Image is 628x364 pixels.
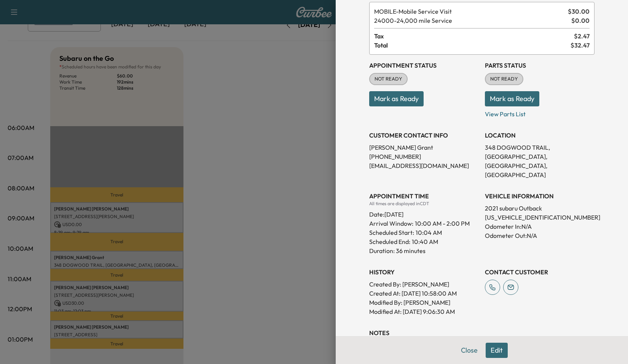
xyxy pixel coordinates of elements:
[369,152,479,161] p: [PHONE_NUMBER]
[485,143,595,179] p: 348 DOGWOOD TRAIL, [GEOGRAPHIC_DATA], [GEOGRAPHIC_DATA], [GEOGRAPHIC_DATA]
[369,237,410,246] p: Scheduled End:
[369,267,479,277] h3: History
[485,204,595,213] p: 2021 subaru Outback
[369,91,424,106] button: Mark as Ready
[369,219,479,228] p: Arrival Window:
[412,237,438,246] p: 10:40 AM
[369,61,479,70] h3: Appointment Status
[416,228,442,237] p: 10:04 AM
[369,143,479,152] p: [PERSON_NAME] Grant
[369,328,595,337] h3: NOTES
[370,75,407,83] span: NOT READY
[374,41,571,50] span: Total
[369,228,414,237] p: Scheduled Start:
[485,91,539,106] button: Mark as Ready
[485,222,595,231] p: Odometer In: N/A
[374,7,565,16] span: Mobile Service Visit
[568,7,590,16] span: $ 30.00
[571,16,590,25] span: $ 0.00
[485,61,595,70] h3: Parts Status
[485,231,595,240] p: Odometer Out: N/A
[571,41,590,50] span: $ 32.47
[574,32,590,41] span: $ 2.47
[374,32,574,41] span: Tax
[485,131,595,140] h3: LOCATION
[486,343,508,358] button: Edit
[369,280,479,289] p: Created By : [PERSON_NAME]
[369,161,479,170] p: [EMAIL_ADDRESS][DOMAIN_NAME]
[369,191,479,201] h3: APPOINTMENT TIME
[369,131,479,140] h3: CUSTOMER CONTACT INFO
[485,213,595,222] p: [US_VEHICLE_IDENTIFICATION_NUMBER]
[369,289,479,298] p: Created At : [DATE] 10:58:00 AM
[369,298,479,307] p: Modified By : [PERSON_NAME]
[415,219,470,228] span: 10:00 AM - 2:00 PM
[369,246,479,255] p: Duration: 36 minutes
[485,106,595,119] p: View Parts List
[485,267,595,277] h3: CONTACT CUSTOMER
[485,191,595,201] h3: VEHICLE INFORMATION
[369,207,479,219] div: Date: [DATE]
[374,16,568,25] span: 24,000 mile Service
[456,343,483,358] button: Close
[369,201,479,207] div: All times are displayed in CDT
[369,307,479,316] p: Modified At : [DATE] 9:06:30 AM
[486,75,523,83] span: NOT READY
